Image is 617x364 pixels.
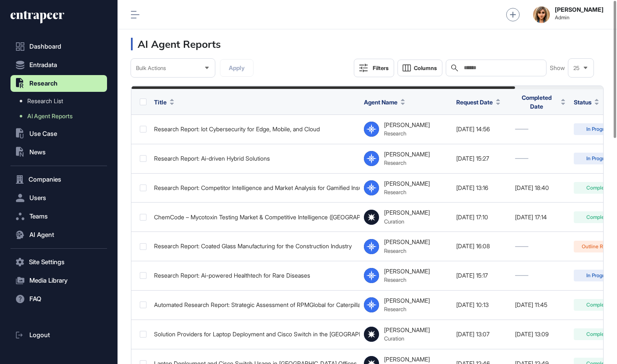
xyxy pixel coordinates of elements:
[384,130,430,137] div: Research
[10,254,107,270] button: Site Settings
[10,272,107,289] button: Media Library
[456,98,493,107] span: Request Date
[384,268,430,275] div: [PERSON_NAME]
[456,272,507,279] div: [DATE] 15:17
[154,331,356,338] div: Solution Providers for Laptop Deployment and Cisco Switch in the [GEOGRAPHIC_DATA]
[384,327,430,333] div: [PERSON_NAME]
[29,43,61,50] span: Dashboard
[515,185,565,191] div: [DATE] 18:40
[456,155,507,162] div: [DATE] 15:27
[10,190,107,206] button: Users
[550,65,565,71] span: Show
[384,180,430,187] div: [PERSON_NAME]
[574,98,591,107] span: Status
[364,98,405,107] button: Agent Name
[29,213,48,220] span: Teams
[29,231,54,238] span: AI Agent
[154,155,356,162] div: Research Report: Ai-driven Hybrid Solutions
[456,126,507,133] div: [DATE] 14:56
[10,125,107,142] button: Use Case
[10,75,107,92] button: Research
[456,214,507,221] div: [DATE] 17:10
[15,94,107,109] a: Research List
[354,59,394,77] button: Filters
[384,209,430,216] div: [PERSON_NAME]
[10,291,107,307] button: FAQ
[384,276,430,283] div: Research
[384,335,430,342] div: Curation
[10,226,107,243] button: AI Agent
[154,98,174,107] button: Title
[384,189,430,195] div: Research
[154,98,167,107] span: Title
[574,98,599,107] button: Status
[384,159,430,166] div: Research
[384,247,430,254] div: Research
[384,356,430,363] div: [PERSON_NAME]
[364,98,397,107] span: Agent Name
[154,302,356,308] div: Automated Research Report: Strategic Assessment of RPMGlobal for Caterpillar’s Digital Mining Amb...
[10,144,107,161] button: News
[384,306,430,312] div: Research
[555,6,604,13] strong: [PERSON_NAME]
[373,65,389,71] div: Filters
[384,151,430,158] div: [PERSON_NAME]
[15,109,107,124] a: AI Agent Reports
[384,122,430,128] div: [PERSON_NAME]
[10,57,107,73] button: Entradata
[29,80,58,87] span: Research
[456,98,500,107] button: Request Date
[515,214,565,221] div: [DATE] 17:14
[384,297,430,304] div: [PERSON_NAME]
[154,214,356,221] div: ChemCode – Mycotoxin Testing Market & Competitive Intelligence ([GEOGRAPHIC_DATA], [GEOGRAPHIC_DA...
[10,38,107,55] a: Dashboard
[27,98,63,104] span: Research List
[515,331,565,338] div: [DATE] 13:09
[29,277,68,284] span: Media Library
[29,149,46,156] span: News
[384,239,430,245] div: [PERSON_NAME]
[29,332,50,338] span: Logout
[136,65,166,71] span: Bulk Actions
[414,65,437,71] span: Columns
[29,296,41,302] span: FAQ
[10,171,107,188] button: Companies
[154,243,356,250] div: Research Report: Coated Glass Manufacturing for the Construction Industry
[456,302,507,308] div: [DATE] 10:13
[154,185,356,191] div: Research Report: Competitor Intelligence and Market Analysis for Gamified Insurance Education Sol...
[515,93,558,111] span: Completed Date
[533,6,550,23] img: admin-avatar
[29,176,61,183] span: Companies
[456,331,507,338] div: [DATE] 13:07
[29,195,46,201] span: Users
[29,130,57,137] span: Use Case
[384,218,430,225] div: Curation
[27,113,73,120] span: AI Agent Reports
[555,15,604,21] span: Admin
[515,302,565,308] div: [DATE] 11:45
[515,93,565,111] button: Completed Date
[154,126,356,133] div: Research Report: Iot Cybersecurity for Edge, Mobile, and Cloud
[397,60,442,76] button: Columns
[456,185,507,191] div: [DATE] 13:16
[131,38,221,50] h3: AI Agent Reports
[29,62,57,68] span: Entradata
[573,65,580,71] span: 25
[456,243,507,250] div: [DATE] 16:08
[29,259,65,265] span: Site Settings
[10,327,107,343] a: Logout
[154,272,356,279] div: Research Report: Ai-powered Healthtech for Rare Diseases
[10,208,107,225] button: Teams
